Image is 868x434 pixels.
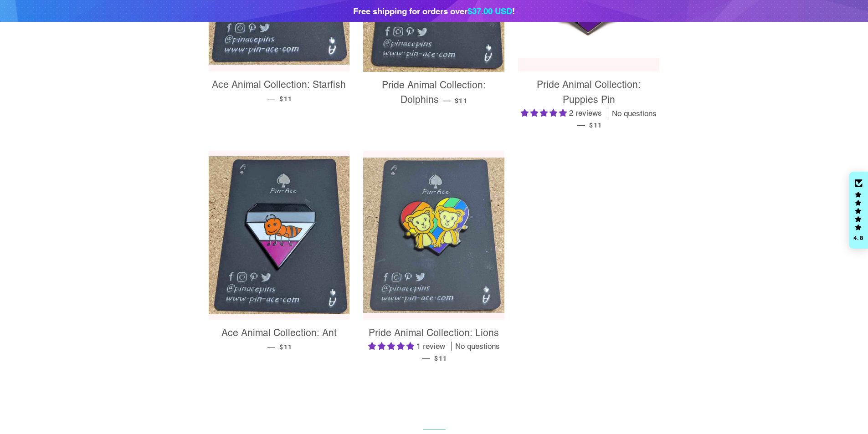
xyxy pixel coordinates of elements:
[363,320,504,370] a: Pride Animal Collection: Lions 5.00 stars 1 review No questions — $11
[434,355,447,362] span: $11
[369,327,499,338] span: Pride Animal Collection: Lions
[422,353,430,363] span: —
[455,341,500,352] span: No questions
[363,72,504,114] a: Pride Animal Collection: Dolphins — $11
[209,151,350,320] a: Ace Animal Collection: Ant - Pin-Ace
[209,156,350,314] img: Ace Animal Collection: Ant - Pin-Ace
[267,342,275,351] span: —
[443,96,451,105] span: —
[279,343,292,351] span: $11
[363,158,504,313] img: Pride Animal Collection: Lions - Pin-Ace
[279,95,292,102] span: $11
[353,5,515,17] div: Free shipping for orders over !
[382,79,486,106] span: Pride Animal Collection: Dolphins
[209,320,350,358] a: Ace Animal Collection: Ant — $11
[577,120,585,129] span: —
[849,172,868,249] div: Click to open Judge.me floating reviews tab
[267,94,275,103] span: —
[569,108,602,117] span: 2 reviews
[537,79,641,105] span: Pride Animal Collection: Puppies Pin
[589,122,602,129] span: $11
[467,6,512,16] span: $37.00 USD
[221,327,337,338] span: Ace Animal Collection: Ant
[612,108,657,119] span: No questions
[363,151,504,320] a: Pride Animal Collection: Lions - Pin-Ace
[212,79,346,90] span: Ace Animal Collection: Starfish
[521,108,569,117] span: 5.00 stars
[455,97,467,104] span: $11
[853,235,864,241] div: 4.8
[209,71,350,110] a: Ace Animal Collection: Starfish — $11
[518,71,659,137] a: Pride Animal Collection: Puppies Pin 5.00 stars 2 reviews No questions — $11
[368,342,416,351] span: 5.00 stars
[416,342,445,351] span: 1 review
